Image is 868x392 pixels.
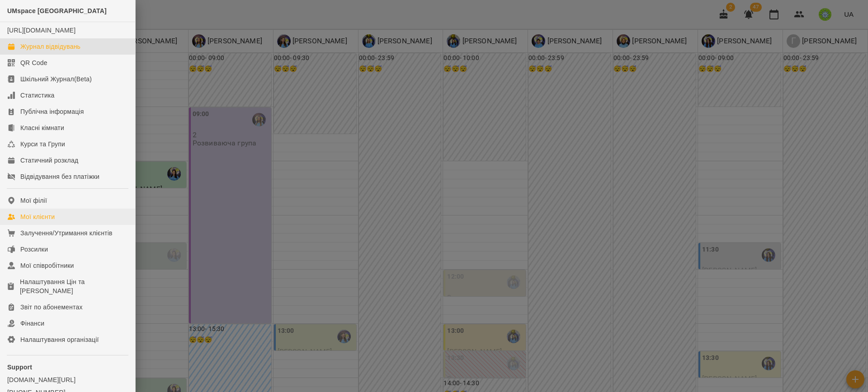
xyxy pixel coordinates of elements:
[20,123,64,132] div: Класні кімнати
[20,319,44,328] div: Фінанси
[20,277,128,295] div: Налаштування Цін та [PERSON_NAME]
[20,303,83,312] div: Звіт по абонементах
[20,91,55,100] div: Статистика
[20,245,48,254] div: Розсилки
[20,261,74,270] div: Мої співробітники
[20,229,113,238] div: Залучення/Утримання клієнтів
[7,375,128,384] a: [DOMAIN_NAME][URL]
[7,27,75,34] a: [URL][DOMAIN_NAME]
[20,156,78,165] div: Статичний розклад
[20,140,65,149] div: Курси та Групи
[20,335,99,344] div: Налаштування організації
[7,7,107,14] span: UMspace [GEOGRAPHIC_DATA]
[20,107,84,116] div: Публічна інформація
[20,196,47,205] div: Мої філії
[20,75,92,84] div: Шкільний Журнал(Beta)
[20,42,80,51] div: Журнал відвідувань
[20,212,55,221] div: Мої клієнти
[7,363,128,372] p: Support
[20,172,99,181] div: Відвідування без платіжки
[20,58,47,67] div: QR Code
